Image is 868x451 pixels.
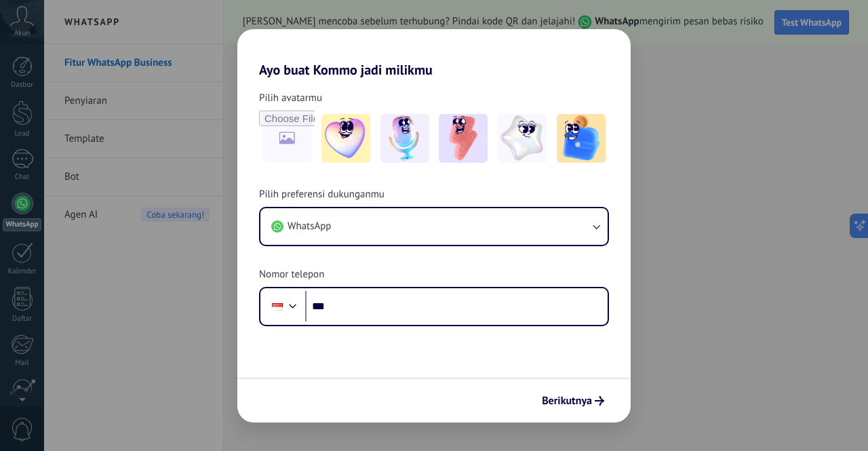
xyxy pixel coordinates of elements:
[259,188,384,201] span: Pilih preferensi dukunganmu
[259,92,322,105] span: Pilih avatarmu
[260,208,608,245] button: WhatsApp
[237,29,631,78] h2: Ayo buat Kommo jadi milikmu
[259,268,324,281] span: Nomor telepon
[264,292,290,321] div: Indonesia: + 62
[542,396,592,406] span: Berikutnya
[536,389,610,412] button: Berikutnya
[321,114,370,163] img: -1.jpeg
[557,114,606,163] img: -5.jpeg
[288,220,331,233] span: WhatsApp
[498,114,547,163] img: -4.jpeg
[380,114,429,163] img: -2.jpeg
[439,114,488,163] img: -3.jpeg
